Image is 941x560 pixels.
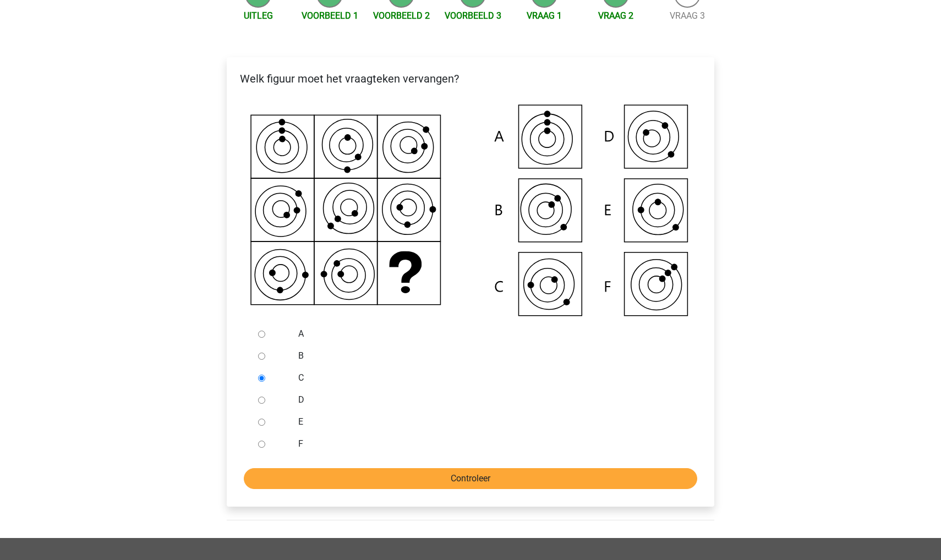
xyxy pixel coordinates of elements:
label: A [298,327,679,341]
label: E [298,415,679,429]
input: Controleer [244,468,697,489]
label: F [298,437,679,451]
a: Voorbeeld 3 [445,10,501,21]
a: Vraag 1 [527,10,562,21]
a: Uitleg [244,10,273,21]
a: Voorbeeld 1 [302,10,358,21]
p: Welk figuur moet het vraagteken vervangen? [236,70,705,87]
label: C [298,371,679,385]
label: D [298,393,679,407]
a: Voorbeeld 2 [373,10,430,21]
a: Vraag 3 [670,10,705,21]
label: B [298,349,679,363]
a: Vraag 2 [598,10,633,21]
